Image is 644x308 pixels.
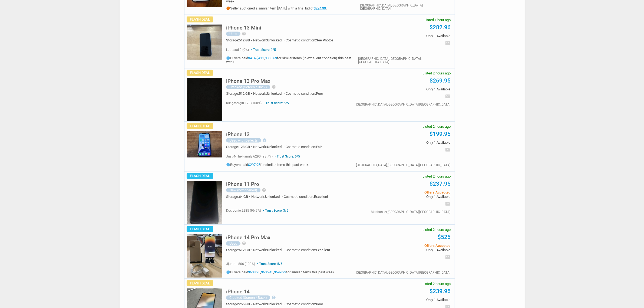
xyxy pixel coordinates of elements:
span: Flash Deal [187,123,213,129]
h5: iPhone 13 Mini [226,25,261,30]
span: Flash Deal [187,17,213,22]
i: help [272,85,276,89]
span: Unlocked [265,195,280,199]
a: $239.95 [430,288,451,294]
span: Flash Deal [187,280,213,286]
div: Used [226,32,240,36]
span: Offers Accepted [369,191,450,194]
div: Cosmetic condition: [286,92,323,95]
span: Listed 2 hours ago [422,282,451,286]
i: email [445,40,450,46]
div: Network: [253,92,286,95]
a: iPhone 14 [226,290,250,294]
div: Used with Defects [226,138,261,143]
div: Network: [253,145,286,149]
span: Listed 2 hours ago [422,125,451,128]
span: 512 GB [239,38,250,42]
span: Excellent [316,248,330,252]
h5: Buyers paid , , for similar items (in excellent condition) this past week. [226,56,358,64]
span: Listed 2 hours ago [422,228,451,231]
img: s-l225.jpg [187,25,222,60]
span: 64 GB [239,195,248,199]
div: Network: [253,248,286,252]
span: Offers Accepted [369,244,450,247]
a: $199.95 [430,131,451,137]
i: info [226,6,230,10]
span: Unlocked [267,248,282,252]
i: help [242,241,246,245]
div: Storage: [226,145,253,149]
span: Poor [316,91,323,96]
span: 128 GB [239,145,250,149]
h5: iPhone 14 Pro Max [226,235,270,240]
span: Trust Score: ?/5 [250,48,276,52]
a: iPhone 13 Mini [226,26,261,30]
div: New (box opened) [226,188,260,192]
span: Unlocked [267,145,282,149]
span: Listed 2 hours ago [422,71,451,75]
i: info [226,56,230,60]
div: Cosmetic condition: [286,302,323,306]
span: Only 1 Available [369,298,450,302]
a: $224.99 [314,6,326,10]
div: Cracked (Screen / Back) [226,85,270,89]
a: iPhone 13 Pro Max [226,80,270,84]
span: Flash Deal [187,173,213,179]
span: Trust Score: 5/5 [273,155,300,158]
div: Network: [253,38,286,42]
a: $411 [256,56,264,60]
div: [GEOGRAPHIC_DATA],[GEOGRAPHIC_DATA],[GEOGRAPHIC_DATA] [356,163,450,167]
img: s-l225.jpg [187,234,222,278]
div: Cosmetic condition: [284,195,328,198]
h5: iPhone 14 [226,289,250,294]
span: Trust Score: 5/5 [256,262,282,266]
a: $297.95 [248,163,260,167]
div: [GEOGRAPHIC_DATA],[GEOGRAPHIC_DATA],[GEOGRAPHIC_DATA] [360,4,450,10]
a: $269.95 [430,77,451,84]
span: Trust Score: 3/5 [262,209,288,212]
a: iPhone 11 Pro [226,183,259,187]
i: email [445,147,450,152]
div: Cosmetic condition: [286,38,333,42]
i: help [262,138,267,142]
i: help [272,295,276,300]
img: s-l225.jpg [187,181,222,224]
i: email [445,201,450,207]
a: $237.95 [430,181,451,187]
span: Unlocked [267,38,282,42]
span: jjuntho 806 (100%) [226,262,255,266]
span: Only 1 Available [369,195,450,198]
div: Cosmetic condition: [286,248,330,252]
span: lqpostal 0 (0%) [226,48,249,52]
h5: Buyers paid , , for similar items this past week. [226,270,335,274]
span: kikigatorgirl 123 (100%) [226,101,262,105]
div: [GEOGRAPHIC_DATA],[GEOGRAPHIC_DATA],[GEOGRAPHIC_DATA] [358,57,450,64]
i: email [445,254,450,260]
span: 512 GB [239,91,250,96]
span: 512 GB [239,248,250,252]
a: $385.59 [265,56,277,60]
img: s-l225.jpg [187,78,222,121]
div: Storage: [226,302,253,306]
i: info [226,163,230,167]
div: Used [226,241,240,246]
span: Only 1 Available [369,248,450,252]
h5: iPhone 11 Pro [226,182,259,187]
span: Listed 1 hour ago [424,18,451,22]
a: iPhone 13 [226,133,250,137]
span: docloonie 2285 (96.9%) [226,209,261,212]
img: s-l225.jpg [187,131,222,158]
div: Storage: [226,38,253,42]
h5: Buyers paid for similar items this past week. [226,163,309,167]
span: Flash Deal [187,70,213,76]
a: iPhone 14 Pro Max [226,236,270,240]
a: $414 [248,56,256,60]
div: Network: [251,195,284,198]
span: Only 1 Available [369,141,450,144]
div: Network: [253,302,286,306]
h5: Seller auctioned a similar item [DATE] with a final bid of . [226,6,360,10]
span: Only 1 Available [369,87,450,91]
div: Storage: [226,92,253,95]
div: Storage: [226,248,253,252]
span: Flash Deal [187,226,213,232]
